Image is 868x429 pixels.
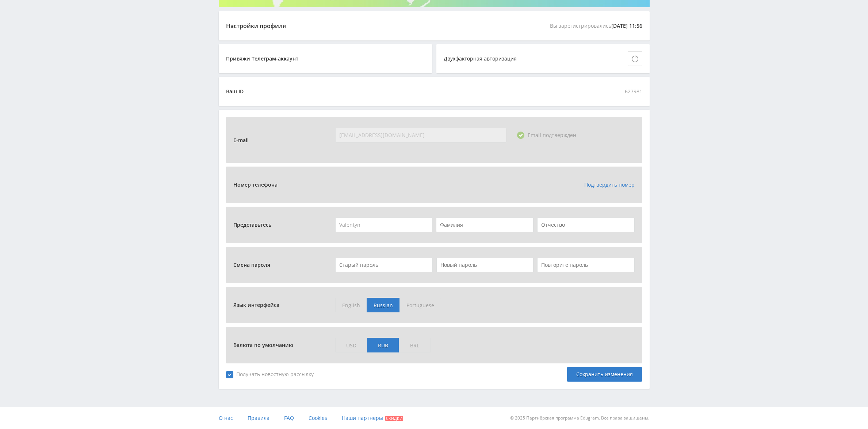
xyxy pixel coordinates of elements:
[233,258,274,272] span: Смена пароля
[233,133,252,148] span: E-mail
[219,414,233,421] span: О нас
[584,181,635,188] a: Подтвердить номер
[444,56,517,62] div: Двухфакторная авторизация
[226,89,244,94] div: Ваш ID
[399,298,441,312] span: Portuguese
[233,298,283,312] span: Язык интерфейса
[436,258,534,272] input: Новый пароль
[625,84,642,99] span: 627981
[567,367,642,382] div: Сохранить изменения
[284,407,294,429] a: FAQ
[248,407,269,429] a: Правила
[528,132,576,139] span: Email подтвержден
[226,23,286,29] div: Настройки профиля
[233,178,281,192] span: Номер телефона
[219,407,233,429] a: О нас
[226,371,314,378] span: Получать новостную рассылку
[309,407,327,429] a: Cookies
[537,258,635,272] input: Повторите пароль
[226,51,302,66] span: Привяжи Телеграм-аккаунт
[537,218,635,232] input: Отчество
[611,19,642,33] span: [DATE] 11:56
[437,407,649,429] div: © 2025 Партнёрская программа Edugram. Все права защищены.
[399,338,431,352] span: BRL
[342,414,383,421] span: Наши партнеры
[335,298,367,312] span: English
[550,19,642,33] span: Вы зарегистрировались
[335,258,433,272] input: Старый пароль
[284,414,294,421] span: FAQ
[335,218,432,232] input: Имя
[436,218,534,232] input: Фамилия
[233,338,297,352] span: Валюта по умолчанию
[367,298,399,312] span: Russian
[385,416,403,421] span: Скидки
[335,338,367,352] span: USD
[233,218,275,232] span: Представьтесь
[248,414,269,421] span: Правила
[367,338,399,352] span: RUB
[342,407,403,429] a: Наши партнеры Скидки
[309,414,327,421] span: Cookies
